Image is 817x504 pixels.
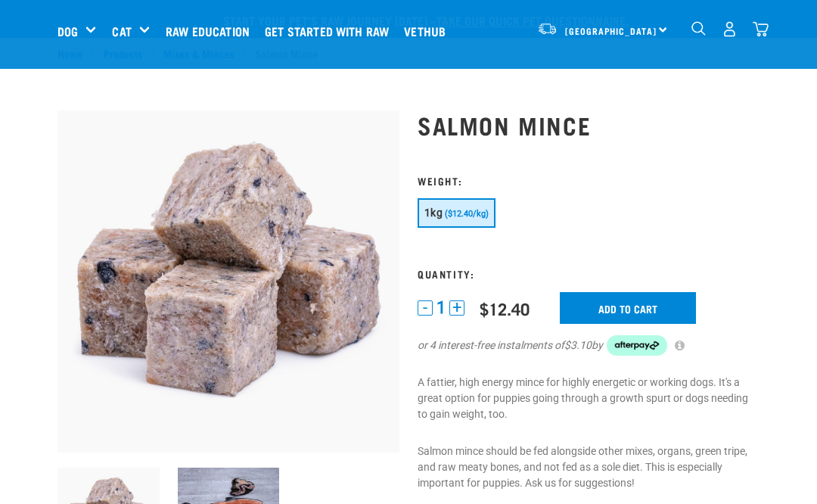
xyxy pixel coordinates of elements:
[418,175,760,186] h3: Weight:
[57,110,399,453] img: 1141 Salmon Mince 01
[418,443,760,491] p: Salmon mince should be fed alongside other mixes, organs, green tripe, and raw meaty bones, and n...
[445,209,489,219] span: ($12.40/kg)
[560,292,696,324] input: Add to cart
[57,22,78,40] a: Dog
[418,198,495,228] button: 1kg ($12.40/kg)
[537,22,558,36] img: van-moving.png
[480,299,530,318] div: $12.40
[418,335,760,356] div: or 4 interest-free instalments of by
[607,335,667,356] img: Afterpay
[418,375,760,422] p: A fattier, high energy mince for highly energetic or working dogs. It's a great option for puppie...
[564,338,592,353] span: $3.10
[449,300,464,316] button: +
[400,1,457,61] a: Vethub
[162,1,261,61] a: Raw Education
[418,111,760,138] h1: Salmon Mince
[261,1,400,61] a: Get started with Raw
[691,21,706,36] img: home-icon-1@2x.png
[436,300,446,316] span: 1
[418,268,760,279] h3: Quantity:
[722,21,738,37] img: user.png
[424,207,443,219] span: 1kg
[753,21,769,37] img: home-icon@2x.png
[565,28,657,33] span: [GEOGRAPHIC_DATA]
[112,22,131,40] a: Cat
[418,300,433,316] button: -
